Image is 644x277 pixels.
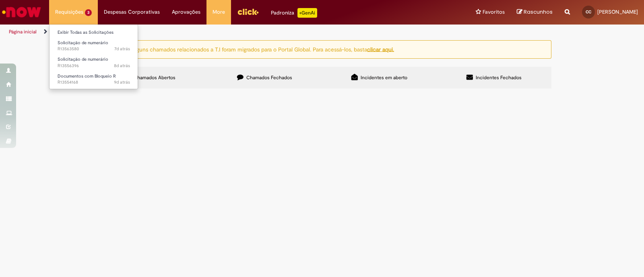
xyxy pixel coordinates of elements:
[50,55,138,70] a: Aberto R13556396 : Solicitação de numerário
[49,24,138,89] ul: Requisições
[6,25,423,39] ul: Trilhas de página
[483,8,505,16] span: Favoritos
[246,74,292,81] span: Chamados Fechados
[237,6,259,18] img: click_logo_yellow_360x200.png
[586,9,591,14] span: CC
[524,8,553,16] span: Rascunhos
[517,8,553,16] a: Rascunhos
[134,74,175,81] span: Chamados Abertos
[58,63,130,69] span: R13556396
[58,40,108,46] span: Solicitação de numerário
[50,39,138,53] a: Aberto R13563580 : Solicitação de numerário
[108,45,394,53] ng-bind-html: Atenção: alguns chamados relacionados a T.I foram migrados para o Portal Global. Para acessá-los,...
[213,8,225,16] span: More
[114,79,130,85] span: 9d atrás
[85,9,92,16] span: 3
[104,8,160,16] span: Despesas Corporativas
[50,28,138,37] a: Exibir Todas as Solicitações
[114,63,130,69] span: 8d atrás
[476,74,522,81] span: Incidentes Fechados
[271,8,317,18] div: Padroniza
[297,8,317,18] p: +GenAi
[114,46,130,52] time: 24/09/2025 15:17:16
[55,8,83,16] span: Requisições
[172,8,200,16] span: Aprovações
[1,4,42,20] img: ServiceNow
[58,46,130,52] span: R13563580
[597,8,638,15] span: [PERSON_NAME]
[367,45,394,53] a: clicar aqui.
[114,46,130,52] span: 7d atrás
[58,56,108,62] span: Solicitação de numerário
[58,73,116,79] span: Documentos com Bloqueio R
[50,72,138,87] a: Aberto R13554168 : Documentos com Bloqueio R
[114,79,130,85] time: 22/09/2025 10:22:49
[9,29,37,35] a: Página inicial
[361,74,407,81] span: Incidentes em aberto
[58,79,130,86] span: R13554168
[114,63,130,69] time: 22/09/2025 16:54:19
